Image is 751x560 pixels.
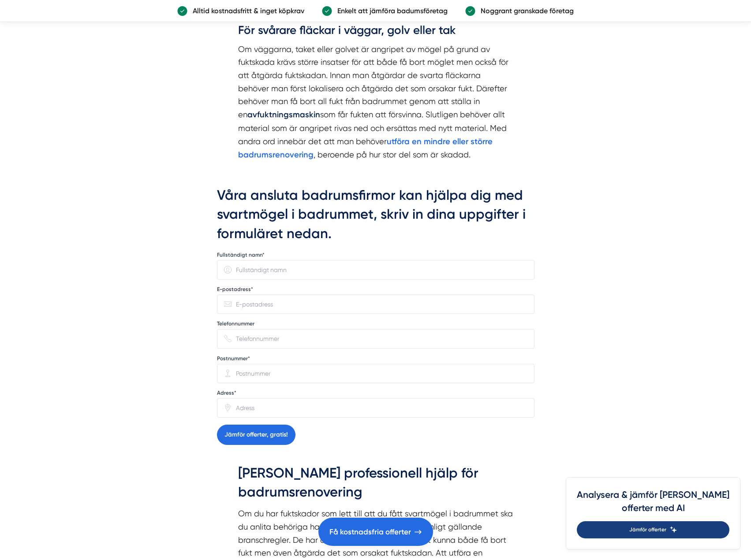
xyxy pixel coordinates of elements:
[217,186,534,249] h2: Våra ansluta badrumsfirmor kan hjälpa dig med svartmögel i badrummet, skriv in dina uppgifter i f...
[629,526,666,534] span: Jämför offerter
[217,389,236,396] label: Adress*
[217,251,265,258] label: Fullständigt namn*
[232,399,527,417] input: Adress
[232,261,527,279] input: Fullständigt namn
[238,137,493,160] a: utföra en mindre eller större badrumsrenovering
[238,463,513,508] h2: [PERSON_NAME] professionell hjälp för badrumsrenovering
[247,110,320,119] strong: avfuktningsmaskin
[224,335,232,343] svg: Telefon
[217,425,295,445] button: Jämför offerter, gratis!
[318,518,433,546] a: Få kostnadsfria offerter
[187,5,304,16] p: Alltid kostnadsfritt & inget köpkrav
[329,526,411,538] span: Få kostnadsfria offerter
[217,320,254,327] label: Telefonnummer
[217,355,250,362] label: Postnummer*
[577,521,729,538] a: Jämför offerter
[238,43,513,162] p: Om väggarna, taket eller golvet är angripet av mögel på grund av fuktskada krävs större insatser ...
[238,22,513,43] h3: För svårare fläckar i väggar, golv eller tak
[224,404,232,412] svg: Pin / Karta
[332,5,448,16] p: Enkelt att jämföra badumsföretag
[577,488,729,521] h4: Analysera & jämför [PERSON_NAME] offerter med AI
[475,5,574,16] p: Noggrant granskade företag
[217,286,253,293] label: E-postadress*
[232,364,527,383] input: Postnummer
[232,329,527,348] input: Telefonnummer
[232,295,527,314] input: E-postadress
